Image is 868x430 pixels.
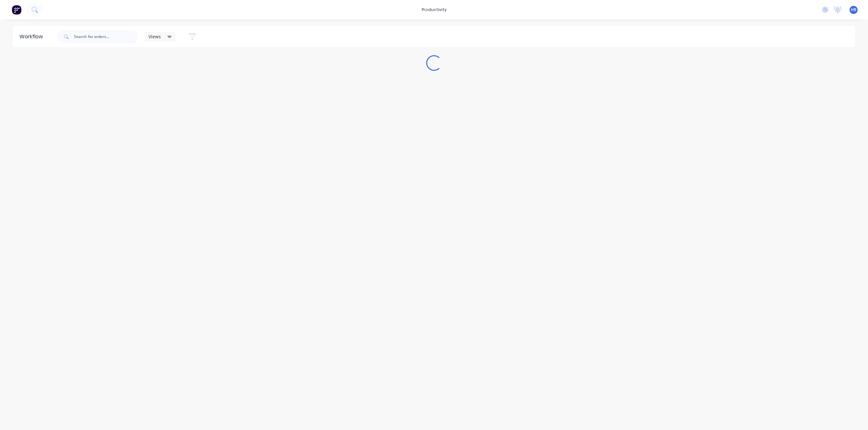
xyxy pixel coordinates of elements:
[74,30,138,43] input: Search for orders...
[12,5,21,15] img: Factory
[418,5,450,15] div: productivity
[19,33,46,41] div: Workflow
[851,7,856,13] span: HB
[149,33,161,40] span: Views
